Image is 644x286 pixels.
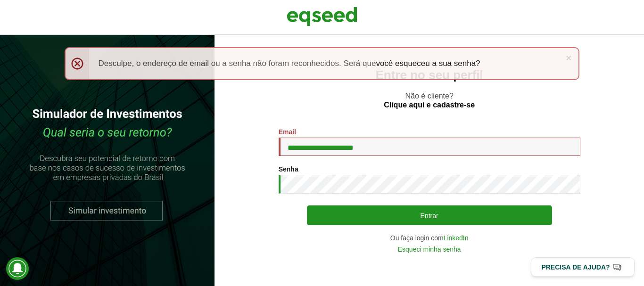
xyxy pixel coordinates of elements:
a: × [566,53,571,63]
label: Senha [279,166,298,172]
img: EqSeed Logo [287,5,357,28]
a: Clique aqui e cadastre-se [384,101,475,109]
div: Desculpe, o endereço de email ou a senha não foram reconhecidos. Será que [65,47,580,80]
button: Entrar [307,205,552,225]
p: Não é cliente? [233,91,625,109]
div: Ou faça login com [279,235,580,241]
a: você esqueceu a sua senha? [376,59,480,67]
label: Email [279,129,296,135]
a: Esqueci minha senha [398,246,461,253]
a: LinkedIn [444,235,469,241]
